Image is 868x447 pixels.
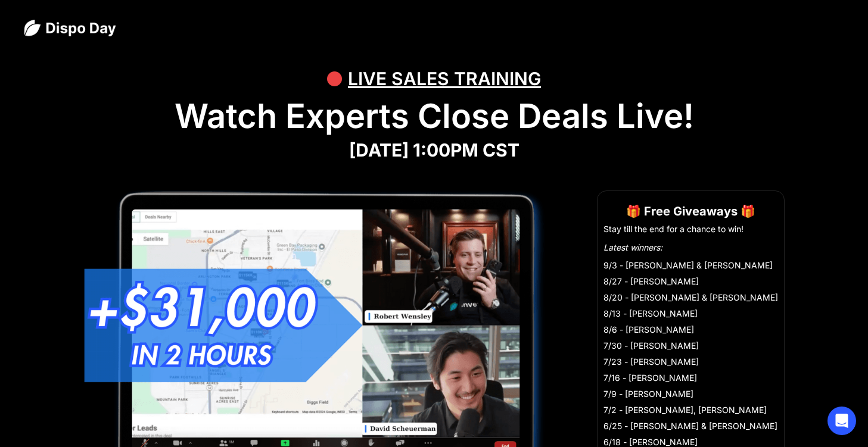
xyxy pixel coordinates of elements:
[626,204,755,218] strong: 🎁 Free Giveaways 🎁
[349,139,519,161] strong: [DATE] 1:00PM CST
[24,96,844,136] h1: Watch Experts Close Deals Live!
[603,223,778,235] li: Stay till the end for a chance to win!
[827,407,856,435] div: Open Intercom Messenger
[603,242,662,252] em: Latest winners:
[348,61,541,96] div: LIVE SALES TRAINING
